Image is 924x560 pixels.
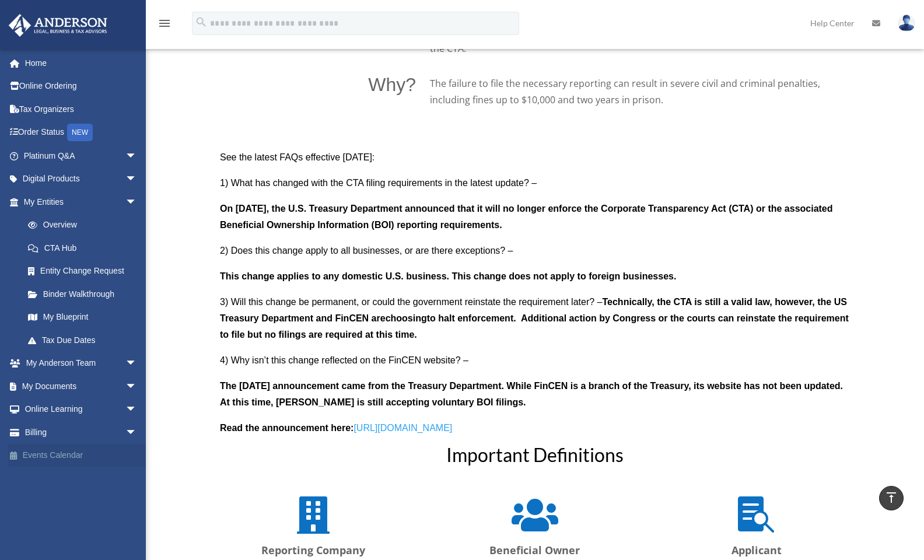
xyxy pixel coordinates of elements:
[220,178,537,188] span: 1) What has changed with the CTA filing requirements in the latest update? –
[125,398,149,422] span: arrow_drop_down
[125,352,149,376] span: arrow_drop_down
[220,423,353,433] b: Read the announcement here:
[16,306,155,329] a: My Blueprint
[297,496,330,534] span: 
[430,75,850,108] p: The failure to file the necessary reporting can result in severe civil and criminal penalties, in...
[157,16,171,30] i: menu
[16,236,149,260] a: CTA Hub
[125,374,149,398] span: arrow_drop_down
[220,541,407,560] p: Reporting Company
[8,75,155,98] a: Online Ordering
[220,313,849,339] b: to halt enforcement. Additional action by Congress or the courts can reinstate the requirement to...
[353,423,452,439] a: [URL][DOMAIN_NAME]
[220,297,602,307] span: 3) Will this change be permanent, or could the government reinstate the requirement later? –
[125,167,149,191] span: arrow_drop_down
[8,352,155,375] a: My Anderson Teamarrow_drop_down
[220,355,468,365] span: 4) Why isn’t this change reflected on the FinCEN website? –
[220,381,843,407] b: The [DATE] announcement came from the Treasury Department. While FinCEN is a branch of the Treasu...
[8,51,155,75] a: Home
[8,144,155,167] a: Platinum Q&Aarrow_drop_down
[8,444,155,467] a: Events Calendar
[220,204,833,230] b: On [DATE], the U.S. Treasury Department announced that it will no longer enforce the Corporate Tr...
[8,398,155,421] a: Online Learningarrow_drop_down
[8,121,155,145] a: Order StatusNEW
[220,271,676,281] b: This change applies to any domestic U.S. business. This change does not apply to foreign businesses.
[125,190,149,214] span: arrow_drop_down
[195,16,208,29] i: search
[220,152,374,162] span: See the latest FAQs effective [DATE]:
[446,443,624,466] span: Important Definitions
[16,213,155,237] a: Overview
[8,374,155,398] a: My Documentsarrow_drop_down
[220,246,513,256] span: 2) Does this change apply to all businesses, or are there exceptions? –
[884,491,898,505] i: vertical_align_top
[386,313,427,323] b: choosing
[898,15,915,32] img: User Pic
[738,496,775,534] span: 
[16,328,155,352] a: Tax Due Dates
[879,486,904,510] a: vertical_align_top
[125,421,149,444] span: arrow_drop_down
[157,20,171,30] a: menu
[512,496,558,534] span: 
[442,541,628,560] p: Beneficial Owner
[8,190,155,213] a: My Entitiesarrow_drop_down
[8,167,155,191] a: Digital Productsarrow_drop_down
[220,297,847,323] b: Technically, the CTA is still a valid law, however, the US Treasury Department and FinCEN are
[5,14,111,37] img: Anderson Advisors Platinum Portal
[8,97,155,121] a: Tax Organizers
[16,282,155,306] a: Binder Walkthrough
[368,75,416,94] p: Why?
[67,124,93,141] div: NEW
[8,421,155,444] a: Billingarrow_drop_down
[16,260,155,283] a: Entity Change Request
[663,541,850,560] p: Applicant
[125,144,149,168] span: arrow_drop_down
